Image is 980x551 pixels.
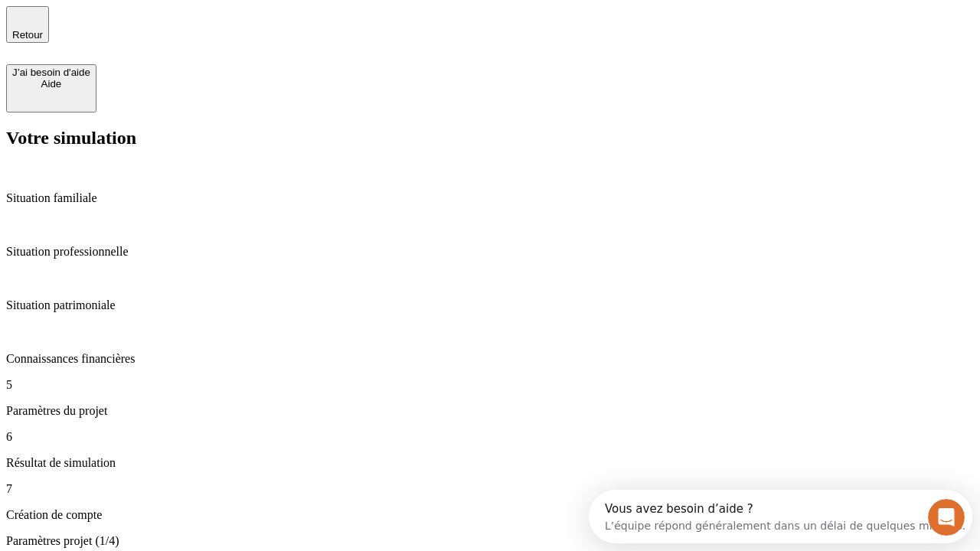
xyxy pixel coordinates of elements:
[12,29,43,41] span: Retour
[6,534,974,548] p: Paramètres projet (1/4)
[6,404,974,418] p: Paramètres du projet
[6,128,974,148] h2: Votre simulation
[589,490,972,543] iframe: Intercom live chat discovery launcher
[6,191,974,205] p: Situation familiale
[6,508,974,522] p: Création de compte
[6,430,974,444] p: 6
[6,245,974,259] p: Situation professionnelle
[6,6,49,43] button: Retour
[6,482,974,496] p: 7
[6,298,974,312] p: Situation patrimoniale
[928,499,965,536] iframe: Intercom live chat
[6,352,974,366] p: Connaissances financières
[12,67,90,78] div: J’ai besoin d'aide
[12,78,90,90] div: Aide
[6,64,96,112] button: J’ai besoin d'aideAide
[6,6,422,48] div: Ouvrir le Messenger Intercom
[16,25,377,41] div: L’équipe répond généralement dans un délai de quelques minutes.
[6,456,974,470] p: Résultat de simulation
[16,13,377,25] div: Vous avez besoin d’aide ?
[6,378,974,392] p: 5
